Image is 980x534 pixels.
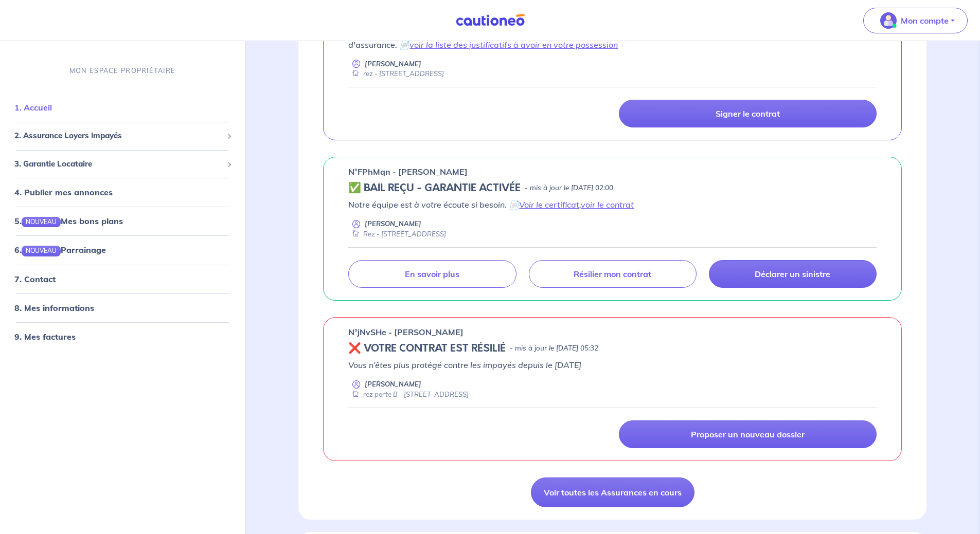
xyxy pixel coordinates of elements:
[755,269,830,279] p: Déclarer un sinistre
[709,260,877,288] a: Déclarer un sinistre
[348,260,516,288] a: En savoir plus
[14,216,123,226] a: 5.NOUVEAUMes bons plans
[581,199,634,210] a: voir le contrat
[716,108,780,119] p: Signer le contrat
[348,182,521,194] h5: ✅ BAIL REÇU - GARANTIE ACTIVÉE
[4,126,241,146] div: 2. Assurance Loyers Impayés
[14,245,106,255] a: 6.NOUVEAUParrainage
[14,187,113,197] a: 4. Publier mes annonces
[14,331,76,341] a: 9. Mes factures
[348,165,468,178] p: n°FPhMqn - [PERSON_NAME]
[691,429,805,439] p: Proposer un nouveau dossier
[365,379,421,389] p: [PERSON_NAME]
[574,269,651,279] p: Résilier mon contrat
[348,69,444,79] div: rez - [STREET_ADDRESS]
[4,297,241,318] div: 8. Mes informations
[619,420,877,448] a: Proposer un nouveau dossier
[880,12,897,29] img: illu_account_valid_menu.svg
[365,219,421,229] p: [PERSON_NAME]
[863,8,968,33] button: illu_account_valid_menu.svgMon compte
[348,229,446,239] div: Rez - [STREET_ADDRESS]
[510,343,598,354] p: - mis à jour le [DATE] 05:32
[348,342,877,355] div: state: REVOKED, Context: NEW,MAYBE-CERTIFICATE,ALONE,LESSOR-DOCUMENTS
[4,97,241,118] div: 1. Accueil
[348,359,877,371] p: Vous n’êtes plus protégé contre les impayés depuis le [DATE]
[529,260,697,288] a: Résilier mon contrat
[14,130,223,142] span: 2. Assurance Loyers Impayés
[348,342,506,355] h5: ❌ VOTRE CONTRAT EST RÉSILIÉ
[69,66,175,76] p: MON ESPACE PROPRIÉTAIRE
[4,268,241,289] div: 7. Contact
[619,100,877,127] a: Signer le contrat
[14,302,94,312] a: 8. Mes informations
[4,154,241,174] div: 3. Garantie Locataire
[365,59,421,69] p: [PERSON_NAME]
[348,326,464,338] p: n°jNvSHe - [PERSON_NAME]
[4,326,241,346] div: 9. Mes factures
[519,199,579,210] a: Voir le certificat
[409,40,618,50] a: voir la liste des justificatifs à avoir en votre possession
[901,14,949,27] p: Mon compte
[4,240,241,260] div: 6.NOUVEAUParrainage
[531,477,694,507] a: Voir toutes les Assurances en cours
[14,273,56,284] a: 7. Contact
[348,182,877,194] div: state: CONTRACT-VALIDATED, Context: NEW,MAYBE-CERTIFICATE,ALONE,LESSOR-DOCUMENTS
[348,390,469,399] div: rez porte B - [STREET_ADDRESS]
[14,102,52,113] a: 1. Accueil
[4,211,241,231] div: 5.NOUVEAUMes bons plans
[4,182,241,202] div: 4. Publier mes annonces
[525,183,613,193] p: - mis à jour le [DATE] 02:00
[405,269,459,279] p: En savoir plus
[452,14,529,27] img: Cautioneo
[14,158,223,170] span: 3. Garantie Locataire
[348,198,877,211] p: Notre équipe est à votre écoute si besoin. 📄 ,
